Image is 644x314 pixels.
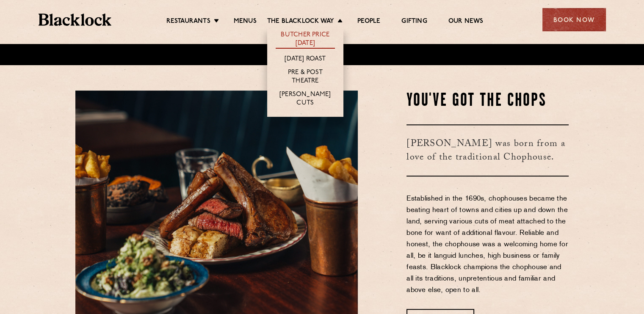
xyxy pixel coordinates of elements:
p: Established in the 1690s, chophouses became the beating heart of towns and cities up and down the... [406,193,569,296]
a: Restaurants [166,17,210,27]
a: Pre & Post Theatre [276,69,335,86]
img: BL_Textured_Logo-footer-cropped.svg [39,14,112,26]
a: The Blacklock Way [267,17,334,27]
h2: You've Got The Chops [406,91,569,112]
a: Menus [234,17,257,27]
a: Our News [448,17,484,27]
h3: [PERSON_NAME] was born from a love of the traditional Chophouse. [406,124,569,176]
a: Gifting [401,17,427,27]
a: [PERSON_NAME] Cuts [276,91,335,108]
a: Butcher Price [DATE] [276,31,335,49]
a: [DATE] Roast [285,55,326,64]
div: Book Now [542,8,606,31]
a: People [357,17,380,27]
